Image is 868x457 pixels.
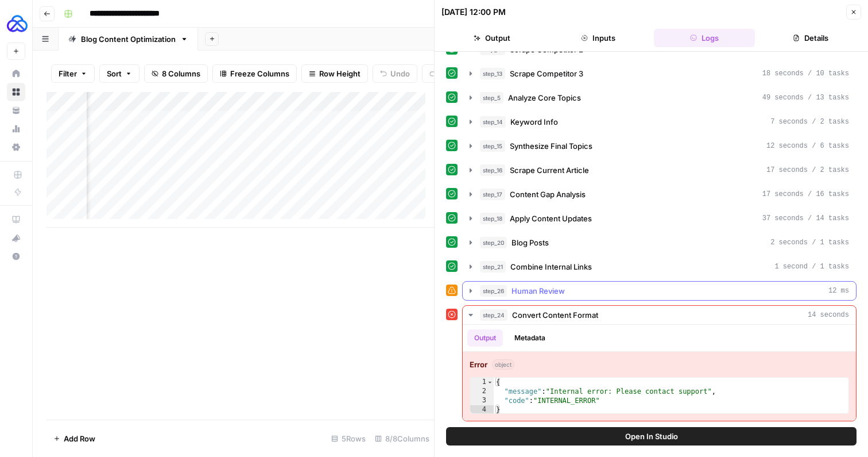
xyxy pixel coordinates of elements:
[480,68,505,79] span: step_13
[441,6,506,18] div: [DATE] 12:00 PM
[7,229,25,247] button: What's new?
[319,68,361,79] span: Row Height
[480,140,505,152] span: step_15
[470,387,494,396] div: 2
[463,161,856,179] button: 17 seconds / 2 tasks
[46,429,102,448] button: Add Row
[510,213,592,224] span: Apply Content Updates
[480,189,505,200] span: step_17
[480,309,507,321] span: step_24
[470,359,487,370] strong: Error
[480,285,507,297] span: step_26
[511,237,549,248] span: Blog Posts
[81,33,176,45] div: Blog Content Optimization
[766,141,849,151] span: 12 seconds / 6 tasks
[512,309,598,321] span: Convert Content Format
[480,92,503,103] span: step_5
[480,237,507,248] span: step_20
[511,285,565,297] span: Human Review
[828,286,849,296] span: 12 ms
[64,433,95,444] span: Add Row
[548,29,649,47] button: Inputs
[510,164,589,176] span: Scrape Current Article
[510,116,558,128] span: Keyword Info
[470,378,494,387] div: 1
[463,89,856,107] button: 49 seconds / 13 tasks
[301,64,368,83] button: Row Height
[625,431,678,442] span: Open In Studio
[510,68,583,79] span: Scrape Competitor 3
[370,429,434,448] div: 8/8 Columns
[762,93,849,103] span: 49 seconds / 13 tasks
[762,68,849,79] span: 18 seconds / 10 tasks
[59,68,77,79] span: Filter
[508,92,581,103] span: Analyze Core Topics
[99,64,139,83] button: Sort
[766,165,849,175] span: 17 seconds / 2 tasks
[654,29,755,47] button: Logs
[7,64,25,83] a: Home
[7,229,25,247] div: What's new?
[770,117,849,127] span: 7 seconds / 2 tasks
[510,261,592,272] span: Combine Internal Links
[463,137,856,155] button: 12 seconds / 6 tasks
[480,213,505,224] span: step_18
[51,64,95,83] button: Filter
[59,28,198,51] a: Blog Content Optimization
[230,68,289,79] span: Freeze Columns
[487,378,493,387] span: Toggle code folding, rows 1 through 4
[327,429,370,448] div: 5 Rows
[463,306,856,324] button: 14 seconds
[463,233,856,252] button: 2 seconds / 1 tasks
[463,282,856,300] button: 12 ms
[463,325,856,421] div: 14 seconds
[7,9,25,38] button: Workspace: AUQ
[510,140,592,152] span: Synthesize Final Topics
[762,213,849,224] span: 37 seconds / 14 tasks
[762,189,849,199] span: 17 seconds / 16 tasks
[470,405,494,414] div: 4
[373,64,417,83] button: Undo
[7,247,25,266] button: Help + Support
[507,329,552,347] button: Metadata
[467,329,503,347] button: Output
[7,83,25,101] a: Browse
[7,138,25,156] a: Settings
[770,237,849,248] span: 2 seconds / 1 tasks
[808,310,849,320] span: 14 seconds
[470,396,494,405] div: 3
[463,113,856,131] button: 7 seconds / 2 tasks
[510,189,586,200] span: Content Gap Analysis
[463,258,856,276] button: 1 second / 1 tasks
[774,262,849,272] span: 1 second / 1 tasks
[480,164,505,176] span: step_16
[162,68,200,79] span: 8 Columns
[480,261,506,272] span: step_21
[441,29,543,47] button: Output
[212,64,297,83] button: Freeze Columns
[463,64,856,83] button: 18 seconds / 10 tasks
[7,120,25,138] a: Usage
[7,101,25,120] a: Your Data
[144,64,208,83] button: 8 Columns
[446,427,857,446] button: Open In Studio
[390,68,410,79] span: Undo
[463,209,856,228] button: 37 seconds / 14 tasks
[107,68,122,79] span: Sort
[759,29,861,47] button: Details
[7,210,25,229] a: AirOps Academy
[492,359,514,370] span: object
[463,185,856,203] button: 17 seconds / 16 tasks
[7,13,28,34] img: AUQ Logo
[480,116,506,128] span: step_14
